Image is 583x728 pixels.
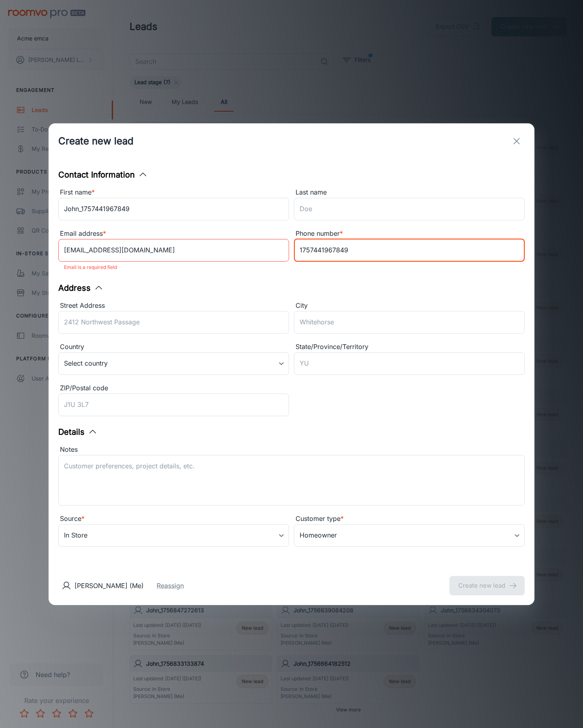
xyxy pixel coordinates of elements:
input: +1 439-123-4567 [294,239,525,262]
div: Last name [294,187,525,198]
div: Street Address [58,301,289,311]
div: Source [58,514,289,524]
button: Reassign [157,581,184,590]
h1: Create new lead [58,134,134,148]
div: ZIP/Postal code [58,383,289,394]
button: Contact Information [58,169,148,181]
div: Notes [58,444,525,455]
div: Email address [58,229,289,239]
input: myname@example.com [58,239,289,262]
div: Select country [58,352,289,375]
div: Customer type [294,514,525,524]
input: Doe [294,198,525,220]
input: Whitehorse [294,311,525,334]
div: In Store [58,524,289,547]
button: Details [58,426,98,438]
input: YU [294,352,525,375]
button: Address [58,282,104,294]
div: First name [58,187,289,198]
input: J1U 3L7 [58,394,289,416]
input: John [58,198,289,220]
div: Country [58,342,289,352]
button: exit [509,133,525,149]
input: 2412 Northwest Passage [58,311,289,334]
div: City [294,301,525,311]
div: Phone number [294,229,525,239]
div: Homeowner [294,524,525,547]
p: [PERSON_NAME] (Me) [74,581,144,590]
p: Email is a required field [64,262,283,272]
div: State/Province/Territory [294,342,525,352]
